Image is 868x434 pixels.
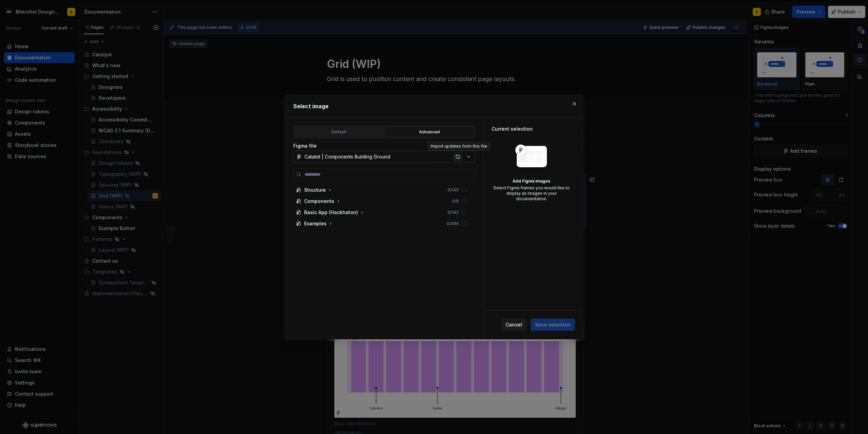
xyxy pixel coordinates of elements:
[492,126,571,132] div: Current selection
[293,102,575,110] h2: Select image
[448,187,459,193] div: 0 / 145
[304,187,326,193] div: Structure
[304,209,358,216] div: Basic App (Hackhaton)
[492,178,571,184] div: Add Figma images
[448,210,459,215] div: 0 / 143
[447,221,459,226] div: 0 / 384
[452,199,459,204] div: 0 / 8
[296,129,381,135] div: Default
[501,319,527,331] button: Cancel
[304,220,327,227] div: Examples
[506,321,522,328] span: Cancel
[293,151,475,163] button: Catalist | Components Building Ground
[304,153,390,160] div: Catalist | Components Building Ground
[304,198,334,205] div: Components
[428,142,490,151] div: Import updates from this file
[387,129,472,135] div: Advanced
[293,143,317,149] label: Figma file
[492,185,571,202] div: Select Figma frames you would like to display as images in your documentation.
